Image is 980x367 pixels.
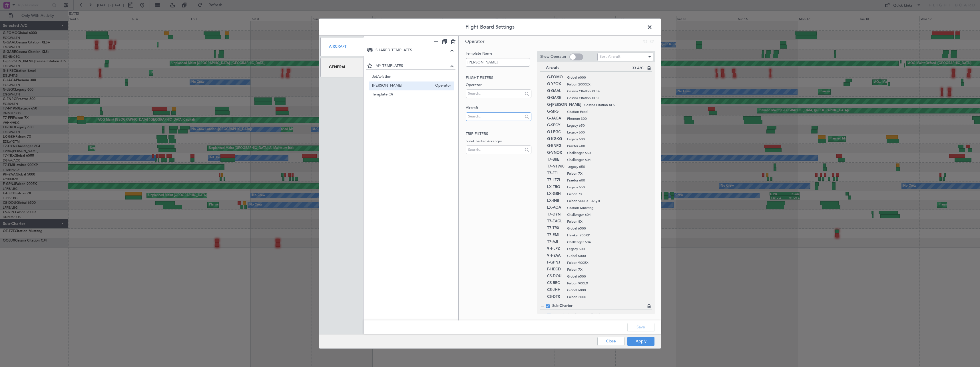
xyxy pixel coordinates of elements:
span: Sort Aircraft [600,54,620,59]
span: Template (0) [372,92,451,98]
button: Close [597,337,624,346]
span: Challenger 604 [567,240,646,245]
span: CS-DOU [547,273,564,280]
span: Falcon 900LX [567,281,646,286]
span: Challenger 650 [567,150,646,155]
label: Sub-Charter Arranger [466,139,531,144]
span: G-[PERSON_NAME] [547,101,581,108]
span: F-GPNJ [547,259,564,266]
span: Aircraft [546,65,632,71]
span: Legacy 650 [567,185,646,190]
span: LX-TRO [547,184,564,191]
span: T7-N1960 [547,163,565,170]
span: CS-JHH [547,287,564,294]
h2: Trip filters [466,131,531,137]
span: CS-RRC [547,280,564,287]
span: Hawker 900XP [567,233,646,238]
header: Flight Board Settings [319,19,661,36]
span: G-YFOX [547,81,564,88]
input: Search... [468,112,523,121]
span: Legacy 600 [567,130,646,135]
span: Global 5000 [567,253,646,258]
span: Challenger 604 [567,157,646,162]
span: Falcon 2000 [567,294,646,300]
label: Aircraft [466,105,531,111]
span: MY TEMPLATES [375,63,449,69]
span: G-SIRS [547,108,564,115]
label: Show Operator [540,54,567,60]
button: Apply [627,337,654,346]
span: Cessna Citation XLS+ [567,89,646,94]
span: Falcon 8X [567,219,646,224]
span: T7-EAGL [547,218,564,225]
span: T7-BRE [547,156,564,163]
span: Legacy 500 [567,246,646,252]
span: [PERSON_NAME] [372,83,433,89]
span: Global 6500 [567,226,646,231]
span: Falcon 7X [567,171,646,176]
div: General [320,58,364,77]
span: G-JAGA [547,115,564,122]
span: LX-AOA [547,204,564,211]
span: Phenom 300 [567,116,646,121]
span: Falcon 7X [567,192,646,197]
span: Global 6000 [567,288,646,293]
span: Operator [432,83,451,89]
input: Search... [468,145,523,154]
span: Operator [465,38,485,45]
label: Operator [466,82,531,88]
span: JetAviation [372,74,451,80]
input: Search... [468,89,523,98]
span: T7-AJI [547,239,564,246]
span: G-ENRG [547,143,564,149]
span: G-LEGC [547,129,564,136]
span: Legacy 650 [567,164,646,169]
span: G-KGKG [547,136,564,143]
span: Global 6000 [567,75,646,80]
span: Falcon 2000EX [567,82,646,87]
div: Aircraft [320,37,364,56]
h2: Flight filters [466,75,531,81]
span: Legacy 650 [567,123,646,128]
span: G-VNOR [547,149,564,156]
span: T7-TRX [547,225,564,232]
span: G-GARE [547,95,564,101]
span: Citation Excel [567,109,646,114]
span: LX-GBH [547,191,564,198]
span: G-FOMO [547,74,564,81]
span: 9H-YAA [547,252,564,259]
span: T7-LZZI [547,177,564,184]
span: T7-FFI [547,170,564,177]
label: Template Name [466,51,531,57]
span: Challenger 604 [567,212,646,217]
span: CS-DTR [547,294,564,300]
span: Sub-Charter [552,303,644,309]
span: T7-EMI [547,232,564,239]
span: 9H-LPZ [547,246,564,252]
span: Luxaviation Germany GmbH [553,312,602,319]
span: Praetor 600 [567,178,646,183]
span: Global 6500 [567,274,646,279]
span: G-GAAL [547,88,564,95]
span: Praetor 600 [567,143,646,149]
span: Falcon 900EX [567,260,646,265]
span: Falcon 900EX EASy II [567,198,646,204]
span: T7-DYN [547,211,564,218]
span: F-HECD [547,266,564,273]
span: LX-INB [547,198,564,204]
span: Legacy 600 [567,137,646,142]
span: Falcon 7X [567,267,646,272]
span: Cessna Citation XLS [584,102,646,107]
span: 33 A/C [632,65,644,71]
span: Cessna Citation XLS+ [567,95,646,101]
span: Citation Mustang [567,205,646,210]
span: SHARED TEMPLATES [375,47,449,53]
span: G-SPCY [547,122,564,129]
